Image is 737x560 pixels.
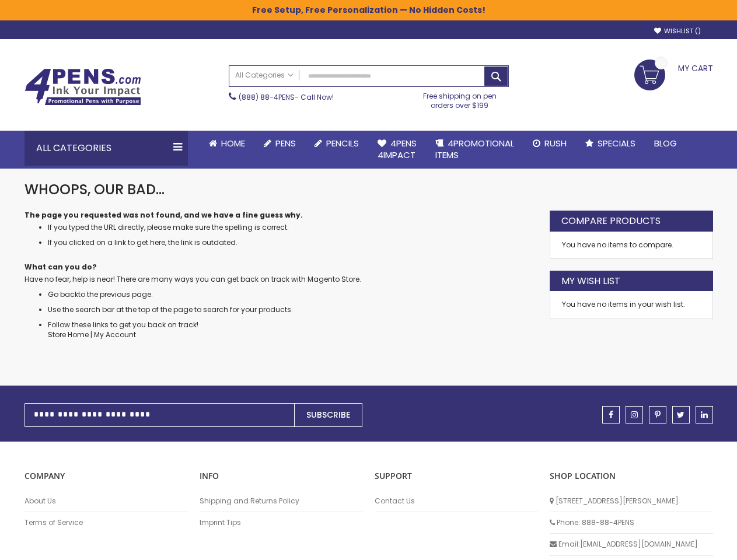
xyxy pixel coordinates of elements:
[378,137,417,161] span: 4Pens 4impact
[701,411,708,419] span: linkedin
[25,518,188,527] a: Terms of Service
[562,300,701,309] div: You have no items in your wish list.
[229,66,299,85] a: All Categories
[25,131,188,166] div: All Categories
[435,137,514,161] span: 4PROMOTIONAL ITEMS
[561,275,620,288] strong: My Wish List
[550,491,713,512] li: [STREET_ADDRESS][PERSON_NAME]
[275,137,296,149] span: Pens
[411,87,509,110] div: Free shipping on pen orders over $199
[48,238,538,247] li: If you clicked on a link to get here, the link is outdated.
[306,409,350,421] span: Subscribe
[94,330,136,339] a: My Account
[305,131,368,156] a: Pencils
[550,534,713,555] li: Email: [EMAIL_ADDRESS][DOMAIN_NAME]
[375,471,538,482] p: Support
[254,131,305,156] a: Pens
[631,411,638,419] span: instagram
[609,411,613,419] span: facebook
[696,406,713,423] a: linkedin
[48,290,538,299] li: to the previous page.
[626,406,643,423] a: instagram
[48,289,78,299] a: Go back
[326,137,359,149] span: Pencils
[239,92,334,102] span: - Call Now!
[375,496,538,506] a: Contact Us
[200,471,363,482] p: INFO
[368,131,426,169] a: 4Pens4impact
[602,406,620,423] a: facebook
[200,131,254,156] a: Home
[654,137,677,149] span: Blog
[200,496,363,506] a: Shipping and Returns Policy
[649,406,666,423] a: pinterest
[645,131,686,156] a: Blog
[90,330,92,339] span: |
[25,275,538,284] dd: Have no fear, help is near! There are many ways you can get back on track with Magento Store.
[25,68,141,106] img: 4Pens Custom Pens and Promotional Products
[200,518,363,527] a: Imprint Tips
[598,137,635,149] span: Specials
[221,137,245,149] span: Home
[576,131,645,156] a: Specials
[48,330,89,339] a: Store Home
[48,320,538,339] li: Follow these links to get you back on track!
[48,305,538,314] li: Use the search bar at the top of the page to search for your products.
[294,403,362,427] button: Subscribe
[550,512,713,534] li: Phone: 888-88-4PENS
[550,232,713,259] div: You have no items to compare.
[25,180,165,199] span: Whoops, our bad...
[550,471,713,482] p: SHOP LOCATION
[25,471,188,482] p: COMPANY
[561,215,661,228] strong: Compare Products
[25,211,538,220] dt: The page you requested was not found, and we have a fine guess why.
[235,71,294,80] span: All Categories
[25,262,538,272] dt: What can you do?
[672,406,690,423] a: twitter
[523,131,576,156] a: Rush
[654,27,701,36] a: Wishlist
[48,223,538,232] li: If you typed the URL directly, please make sure the spelling is correct.
[239,92,295,102] a: (888) 88-4PENS
[544,137,567,149] span: Rush
[677,411,684,419] span: twitter
[655,411,661,419] span: pinterest
[426,131,523,169] a: 4PROMOTIONALITEMS
[25,496,188,506] a: About Us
